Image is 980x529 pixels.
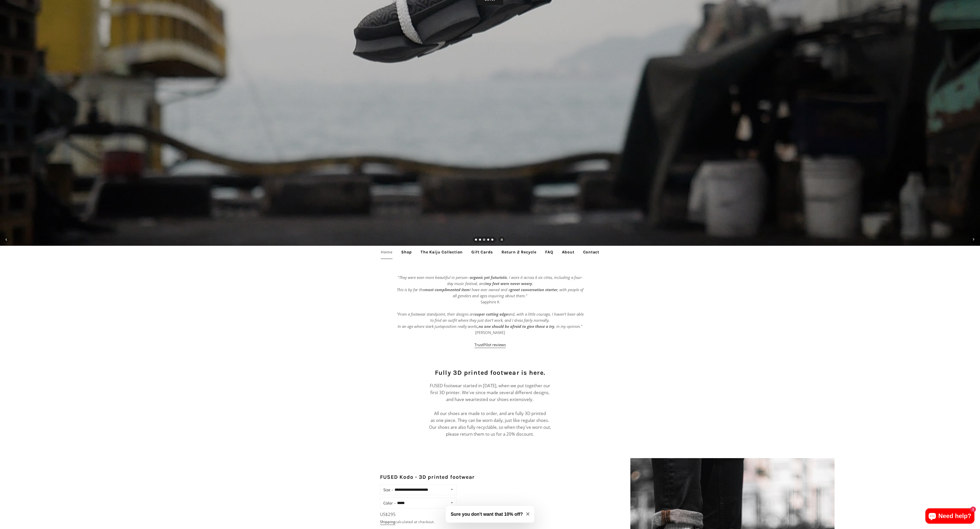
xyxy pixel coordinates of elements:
[510,287,557,292] strong: great conversation starter
[424,287,470,292] strong: most complimented item
[486,281,532,286] strong: my feet were never weary
[397,312,475,317] em: "From a footwear standpoint, their designs are
[377,246,396,259] a: Home
[470,287,510,292] em: I have ever owned and a
[474,342,506,348] a: TrustPilot reviews
[1,234,12,245] button: Previous slide
[924,508,976,525] inbox-online-store-chat: Shopify online store chat
[558,246,578,259] a: About
[380,519,457,525] div: calculated at checkout.
[491,239,494,241] a: Load slide 5
[579,246,603,259] a: Contact
[428,382,552,438] p: FUSED footwear started in [DATE], when we put together our first 3D printer. We've since made sev...
[496,234,507,245] button: Pause slideshow
[470,275,507,280] strong: organic yet futuristic
[554,324,582,329] em: , in my opinion."
[398,312,584,329] em: and, with a little courage, I haven’t been able to find an outfit where they just don’t work, and...
[397,246,416,259] a: Shop
[475,312,508,317] strong: super cutting edge
[475,239,477,241] a: Load slide 1
[483,239,486,241] a: Slide 3, current
[383,499,396,507] label: Color
[541,246,557,259] a: FAQ
[498,246,540,259] a: Return 2 Recycle
[487,239,490,241] a: Load slide 4
[447,275,583,286] em: . I wore it across 6 six cities, including a four-day music festival, and
[968,234,979,245] button: Next slide
[453,287,583,298] em: , with people of all genders and ages inquiring about them."
[428,368,552,377] h2: Fully 3D printed footwear is here.
[479,324,554,329] strong: no one should be afraid to give these a try
[479,239,482,241] a: Load slide 2
[380,511,396,517] span: US$295
[417,246,467,259] a: The Kaiju Collection
[380,473,475,481] h2: FUSED Kodo - 3D printed footwear
[468,246,497,259] a: Gift Cards
[396,274,584,348] p: Sapphire K [PERSON_NAME]
[380,519,395,525] a: Shipping
[398,275,470,280] em: "They were even more beautiful in person--
[383,486,393,493] label: Size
